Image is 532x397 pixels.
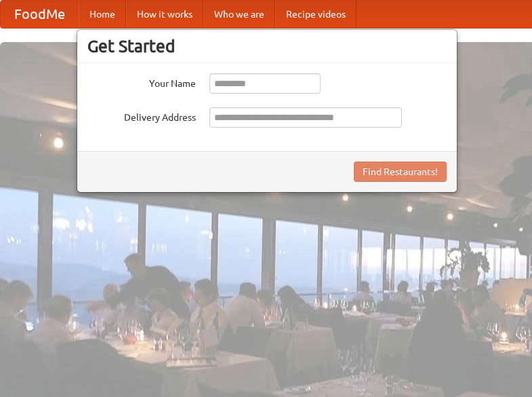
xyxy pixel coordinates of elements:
[87,36,447,56] h3: Get Started
[79,1,126,28] a: Home
[354,162,447,182] button: Find Restaurants!
[1,1,79,28] a: FoodMe
[87,73,196,90] label: Your Name
[275,1,356,28] a: Recipe videos
[203,1,275,28] a: Who we are
[87,107,196,124] label: Delivery Address
[126,1,203,28] a: How it works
